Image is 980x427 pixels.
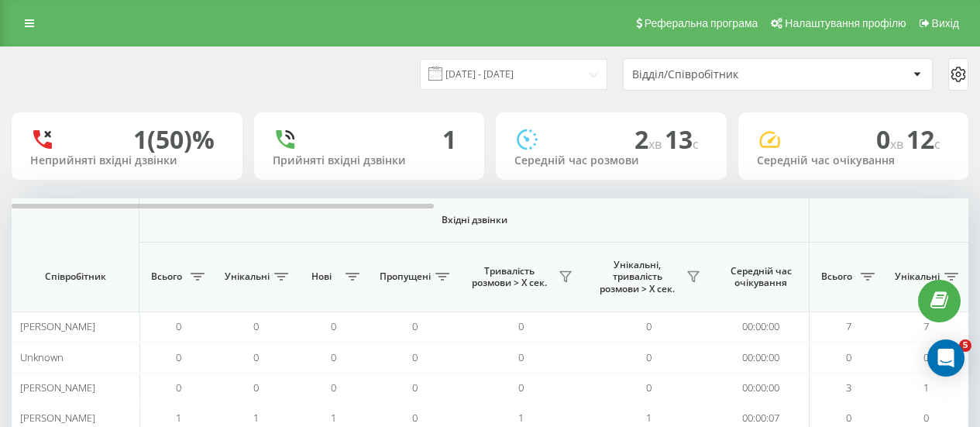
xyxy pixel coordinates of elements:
span: 0 [646,350,652,364]
span: Нові [302,270,341,283]
span: 1 [331,411,336,425]
span: Унікальні [895,270,940,283]
span: 1 [518,411,524,425]
span: Співробітник [25,270,126,283]
span: 0 [176,381,181,394]
span: 3 [846,381,851,394]
span: 0 [923,350,929,364]
span: 0 [646,381,652,394]
span: 0 [412,319,418,333]
span: 0 [518,319,524,333]
div: Прийняті вхідні дзвінки [273,154,466,167]
span: 0 [518,381,524,394]
span: 0 [176,350,181,364]
span: [PERSON_NAME] [20,319,95,333]
span: Вихід [932,17,959,29]
span: 0 [331,350,336,364]
span: Всього [817,270,856,283]
span: Унікальні [225,270,270,283]
div: 1 [442,125,456,154]
span: Тривалість розмови > Х сек. [465,265,554,289]
span: 1 [253,411,259,425]
span: c [934,136,940,153]
span: 1 [646,411,652,425]
span: 0 [518,350,524,364]
span: хв [890,136,906,153]
span: 0 [846,350,851,364]
span: 13 [665,122,699,156]
span: Вхідні дзвінки [180,214,769,226]
td: 00:00:00 [713,342,810,372]
span: 5 [959,339,971,352]
span: c [693,136,699,153]
span: Унікальні, тривалість розмови > Х сек. [593,259,682,295]
td: 00:00:00 [713,373,810,403]
td: 00:00:00 [713,312,810,342]
div: Open Intercom Messenger [927,339,965,377]
span: 0 [331,319,336,333]
span: 0 [412,381,418,394]
span: Пропущені [380,270,431,283]
span: 0 [253,319,259,333]
span: 7 [923,319,929,333]
div: Середній час розмови [514,154,708,167]
span: 12 [906,122,940,156]
div: 1 (50)% [133,125,215,154]
span: 0 [876,122,906,156]
span: 1 [176,411,181,425]
span: [PERSON_NAME] [20,381,95,394]
span: 0 [412,350,418,364]
div: Середній час очікування [757,154,951,167]
span: [PERSON_NAME] [20,411,95,425]
div: Відділ/Співробітник [632,68,817,81]
span: Реферальна програма [645,17,758,29]
span: 7 [846,319,851,333]
span: 0 [176,319,181,333]
span: 0 [923,411,929,425]
span: 0 [846,411,851,425]
span: 0 [253,381,259,394]
span: 0 [253,350,259,364]
span: 0 [412,411,418,425]
span: Unknown [20,350,64,364]
span: хв [648,136,665,153]
span: 2 [634,122,665,156]
span: 0 [646,319,652,333]
span: 0 [331,381,336,394]
span: Всього [147,270,186,283]
span: Середній час очікування [724,265,797,289]
div: Неприйняті вхідні дзвінки [30,154,224,167]
span: 1 [923,381,929,394]
span: Налаштування профілю [785,17,906,29]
